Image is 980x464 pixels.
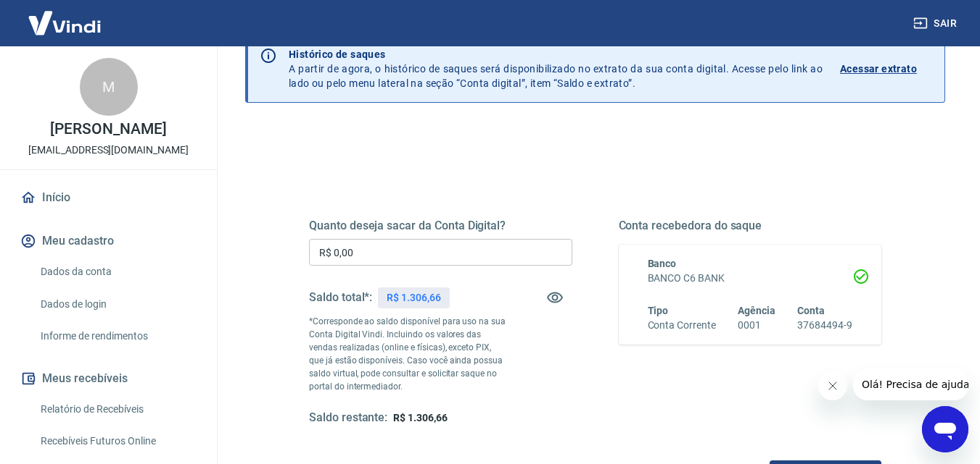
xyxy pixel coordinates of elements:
[619,219,882,233] h5: Conta recebedora do saque
[840,62,917,76] p: Acessar extrato
[853,368,968,400] iframe: Mensagem da empresa
[9,10,122,22] span: Olá! Precisa de ajuda?
[17,1,112,45] img: Vindi
[738,305,775,316] span: Agência
[50,122,166,137] p: [PERSON_NAME]
[17,363,199,395] button: Meus recebíveis
[35,257,199,287] a: Dados da conta
[910,10,963,37] button: Sair
[289,47,823,90] p: A partir de agora, o histórico de saques será disponibilizado no extrato da sua conta digital. Ac...
[393,412,447,423] span: R$ 1.306,66
[309,219,572,233] h5: Quanto deseja sacar da Conta Digital?
[17,225,199,257] button: Meu cadastro
[840,47,933,90] a: Acessar extrato
[309,315,506,393] p: *Corresponde ao saldo disponível para uso na sua Conta Digital Vindi. Incluindo os valores das ve...
[35,395,199,424] a: Relatório de Recebíveis
[648,271,853,286] h6: BANCO C6 BANK
[35,321,199,351] a: Informe de rendimentos
[797,305,825,316] span: Conta
[738,318,775,333] h6: 0001
[309,290,372,305] h5: Saldo total*:
[28,143,189,158] p: [EMAIL_ADDRESS][DOMAIN_NAME]
[922,406,968,452] iframe: Botão para abrir a janela de mensagens
[35,426,199,456] a: Recebíveis Futuros Online
[648,305,669,316] span: Tipo
[797,318,852,333] h6: 37684494-9
[80,58,138,116] div: M
[648,258,677,269] span: Banco
[17,182,199,214] a: Início
[818,371,847,400] iframe: Fechar mensagem
[387,290,440,305] p: R$ 1.306,66
[289,47,823,62] p: Histórico de saques
[35,290,199,319] a: Dados de login
[309,410,387,426] h5: Saldo restante:
[648,318,716,333] h6: Conta Corrente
